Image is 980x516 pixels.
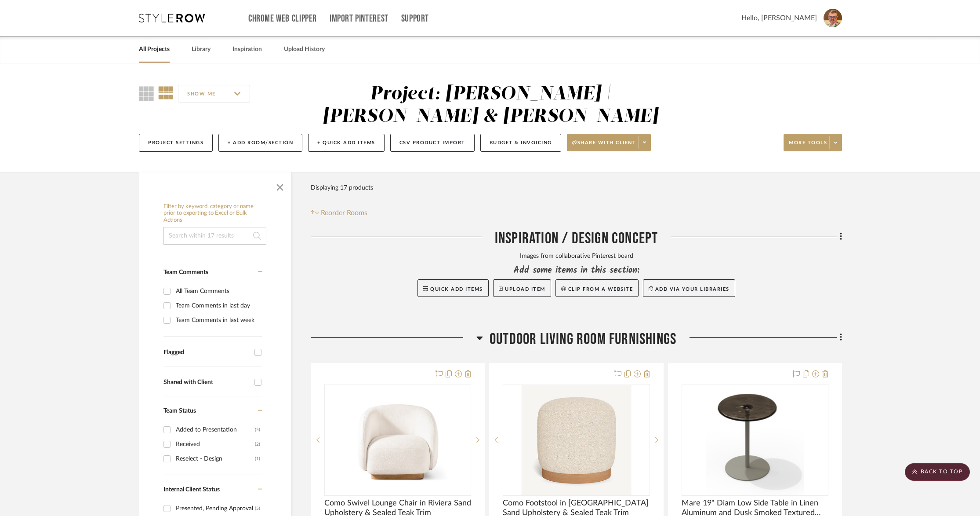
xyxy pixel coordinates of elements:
[255,437,260,451] div: (2)
[321,208,367,218] span: Reorder Rooms
[176,313,260,327] div: Team Comments in last week
[163,227,266,245] input: Search within 17 results
[480,134,561,152] button: Budget & Invoicing
[572,139,636,153] span: Share with client
[255,423,260,437] div: (5)
[905,463,970,481] scroll-to-top-button: BACK TO TOP
[163,379,250,386] div: Shared with Client
[176,437,255,451] div: Received
[163,349,250,356] div: Flagged
[163,408,196,414] span: Team Status
[741,13,817,23] span: Hello, [PERSON_NAME]
[232,44,262,55] a: Inspiration
[643,279,735,297] button: Add via your libraries
[343,385,453,495] img: Como Swivel Lounge Chair in Riviera Sand Upholstery & Sealed Teak Trim
[417,279,489,297] button: Quick Add Items
[163,203,266,224] h6: Filter by keyword, category or name prior to exporting to Excel or Bulk Actions
[255,501,260,516] div: (5)
[284,44,325,55] a: Upload History
[567,134,651,151] button: Share with client
[555,279,639,297] button: Clip from a website
[784,134,842,151] button: More tools
[330,15,388,22] a: Import Pinterest
[682,384,828,495] div: 0
[163,487,220,493] span: Internal Client Status
[176,501,255,516] div: Presented, Pending Approval
[311,252,842,261] div: Images from collaborative Pinterest board
[176,299,260,313] div: Team Comments in last day
[308,134,385,152] button: + Quick Add Items
[248,15,317,22] a: Chrome Web Clipper
[163,269,208,275] span: Team Comments
[503,384,649,495] div: 0
[824,9,842,27] img: avatar
[311,179,373,197] div: Displaying 17 products
[176,284,260,298] div: All Team Comments
[218,134,302,152] button: + Add Room/Section
[493,279,551,297] button: Upload Item
[323,85,659,126] div: Project: [PERSON_NAME] | [PERSON_NAME] & [PERSON_NAME]
[401,15,429,22] a: Support
[255,452,260,466] div: (1)
[271,177,289,194] button: Close
[390,134,475,152] button: CSV Product Import
[311,264,842,277] div: Add some items in this section:
[139,134,213,152] button: Project Settings
[325,384,471,495] div: 1
[521,385,631,495] img: Como Footstool in Riviera Sand Upholstery & Sealed Teak Trim
[311,208,367,218] button: Reorder Rooms
[192,44,211,55] a: Library
[490,330,676,349] span: Outdoor Living Room Furnishings
[430,287,483,292] span: Quick Add Items
[139,44,170,55] a: All Projects
[706,385,803,495] img: Mare 19" Diam Low Side Table in Linen Aluminum and Dusk Smoked Textured Glass Top
[176,423,255,437] div: Added to Presentation
[176,452,255,466] div: Reselect - Design
[789,139,827,153] span: More tools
